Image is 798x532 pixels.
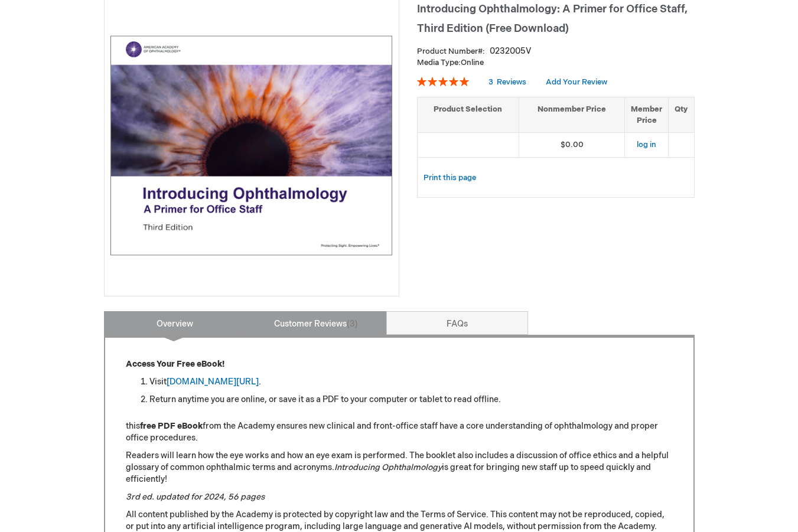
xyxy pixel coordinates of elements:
[104,311,246,335] a: Overview
[417,77,469,86] div: 100%
[126,492,265,502] em: 3rd ed. updated for 2024, 56 pages
[417,57,695,68] p: Online
[417,58,461,67] strong: Media Type:
[386,311,528,335] a: FAQs
[245,311,387,335] a: Customer Reviews3
[497,77,526,87] span: Reviews
[519,97,625,132] th: Nonmember Price
[417,3,688,35] span: Introducing Ophthalmology: A Primer for Office Staff, Third Edition (Free Download)
[126,420,673,444] p: this from the Academy ensures new clinical and front-office staff have a core understanding of op...
[347,319,358,329] span: 3
[126,359,224,369] strong: Access Your Free eBook!
[140,421,203,431] strong: free PDF eBook
[490,45,531,57] div: 0232005V
[488,77,493,87] span: 3
[637,140,656,149] a: log in
[110,4,393,286] img: Introducing Ophthalmology: A Primer for Office Staff, Third Edition (Free Download)
[149,376,673,388] li: Visit .
[424,171,476,185] a: Print this page
[149,394,673,406] li: Return anytime you are online, or save it as a PDF to your computer or tablet to read offline.
[334,462,442,472] em: Introducing Ophthalmology
[417,47,485,56] strong: Product Number
[126,450,673,485] p: Readers will learn how the eye works and how an eye exam is performed. The booklet also includes ...
[418,97,519,132] th: Product Selection
[167,377,259,387] a: [DOMAIN_NAME][URL]
[546,77,607,87] a: Add Your Review
[488,77,528,87] a: 3 Reviews
[519,133,625,158] td: $0.00
[625,97,669,132] th: Member Price
[669,97,694,132] th: Qty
